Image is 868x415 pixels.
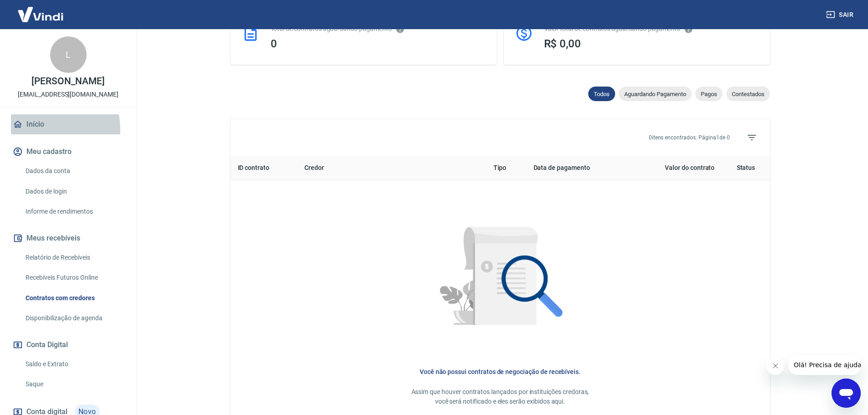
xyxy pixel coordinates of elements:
[11,114,125,134] a: Início
[741,127,763,149] span: Filtros
[629,156,722,180] th: Valor do contrato
[832,379,861,408] iframe: Botão para abrir a janela de mensagens
[588,91,615,97] span: Todos
[526,156,629,180] th: Data de pagamento
[297,156,486,180] th: Credor
[245,367,755,376] h6: Você não possui contratos de negociação de recebíveis.
[22,309,125,328] a: Disponibilização de agenda
[50,36,87,73] div: L
[619,91,692,97] span: Aguardando Pagamento
[22,355,125,374] a: Saldo e Extrato
[695,91,723,97] span: Pagos
[695,87,723,101] div: Pagos
[22,162,125,180] a: Dados da conta
[411,388,589,405] span: Assim que houver contratos lançados por instituições credoras, você será notificado e eles serão ...
[22,182,125,201] a: Dados de login
[788,355,861,375] iframe: Mensagem da empresa
[22,289,125,307] a: Contratos com credores
[22,248,125,267] a: Relatório de Recebíveis
[416,195,585,364] img: Nenhum item encontrado
[544,37,581,50] span: R$ 0,00
[11,228,125,248] button: Meus recebíveis
[486,156,526,180] th: Tipo
[766,357,785,375] iframe: Fechar mensagem
[271,37,486,50] div: 0
[11,0,70,28] img: Vindi
[11,335,125,355] button: Conta Digital
[231,156,298,180] th: ID contrato
[722,156,770,180] th: Status
[5,6,77,14] span: Olá! Precisa de ajuda?
[619,87,692,101] div: Aguardando Pagamento
[726,87,770,101] div: Contestados
[649,133,730,142] p: 0 itens encontrados. Página 1 de 0
[18,90,118,99] p: [EMAIL_ADDRESS][DOMAIN_NAME]
[22,268,125,287] a: Recebíveis Futuros Online
[11,142,125,162] button: Meu cadastro
[22,375,125,394] a: Saque
[824,6,857,23] button: Sair
[31,77,104,86] p: [PERSON_NAME]
[726,91,770,97] span: Contestados
[22,202,125,221] a: Informe de rendimentos
[588,87,615,101] div: Todos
